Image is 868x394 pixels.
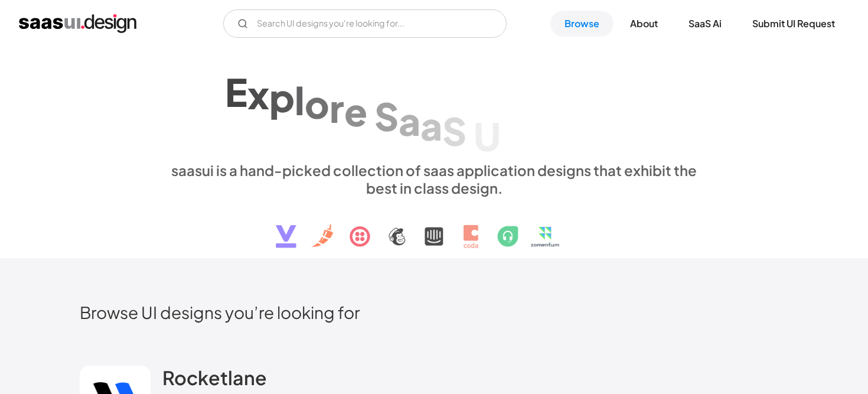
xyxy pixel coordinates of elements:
[225,69,247,114] div: E
[420,103,442,148] div: a
[616,11,672,37] a: About
[305,81,329,126] div: o
[738,11,849,37] a: Submit UI Request
[344,89,367,134] div: e
[162,366,267,389] h2: Rocketlane
[247,71,269,117] div: x
[674,11,736,37] a: SaaS Ai
[80,302,788,323] h2: Browse UI designs you’re looking for
[162,59,706,150] h1: Explore SaaS UI design patterns & interactions.
[374,93,399,138] div: S
[474,113,501,159] div: U
[269,74,295,120] div: p
[223,9,507,38] input: Search UI designs you're looking for...
[223,9,507,38] form: Email Form
[550,11,614,37] a: Browse
[162,161,706,197] div: saasui is a hand-picked collection of saas application designs that exhibit the best in class des...
[19,14,136,33] a: home
[329,84,344,130] div: r
[295,77,305,123] div: l
[399,97,420,143] div: a
[255,197,613,258] img: text, icon, saas logo
[442,108,466,153] div: S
